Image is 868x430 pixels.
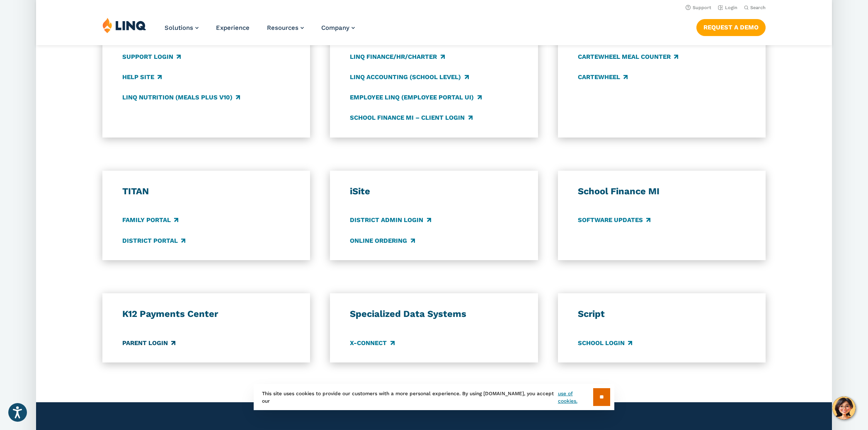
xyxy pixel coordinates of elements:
a: Solutions [165,24,199,31]
span: Resources [267,24,298,31]
a: LINQ Nutrition (Meals Plus v10) [122,93,240,102]
h3: School Finance MI [578,186,746,197]
a: Login [718,5,737,10]
a: District Portal [122,236,185,245]
a: School Finance MI – Client Login [350,113,472,122]
nav: Utility Navigation [36,2,832,12]
a: LINQ Finance/HR/Charter [350,52,444,61]
a: Support [686,5,711,10]
h3: Script [578,308,746,320]
a: Software Updates [578,216,650,225]
button: Open Search Bar [744,5,766,11]
a: Request a Demo [696,19,766,36]
a: Resources [267,24,304,31]
a: District Admin Login [350,216,431,225]
h3: iSite [350,186,518,197]
a: Parent Login [122,338,175,348]
a: CARTEWHEEL Meal Counter [578,52,678,61]
a: use of cookies. [558,390,593,405]
a: X-Connect [350,338,394,348]
span: Company [321,24,349,31]
h3: TITAN [122,186,290,197]
span: Search [750,5,766,10]
h3: K12 Payments Center [122,308,290,320]
a: Family Portal [122,216,178,225]
div: This site uses cookies to provide our customers with a more personal experience. By using [DOMAIN... [254,384,614,410]
button: Hello, have a question? Let’s chat. [832,396,856,420]
span: Solutions [165,24,193,31]
a: CARTEWHEEL [578,72,628,82]
h3: Specialized Data Systems [350,308,518,320]
nav: Primary Navigation [165,17,355,45]
a: Help Site [122,72,162,82]
nav: Button Navigation [696,17,766,36]
a: Employee LINQ (Employee Portal UI) [350,93,481,102]
a: Support Login [122,52,181,61]
img: LINQ | K‑12 Software [102,17,146,33]
a: Experience [216,24,250,31]
a: LINQ Accounting (school level) [350,72,468,82]
a: School Login [578,338,632,348]
a: Online Ordering [350,236,415,245]
a: Company [321,24,355,31]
